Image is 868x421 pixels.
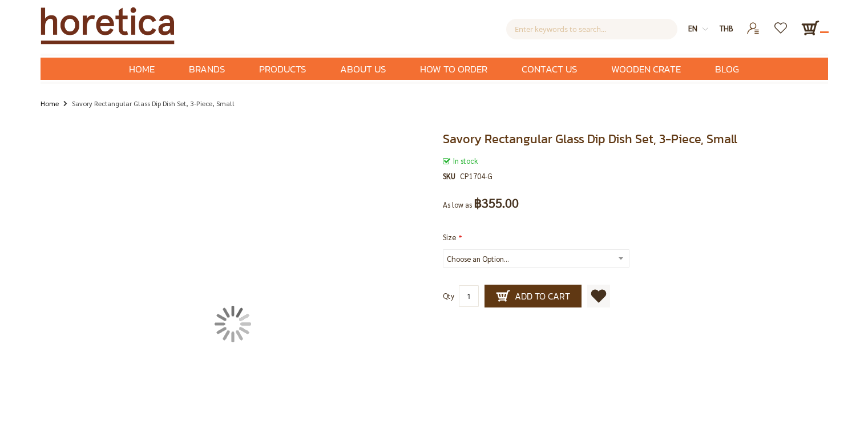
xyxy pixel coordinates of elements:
[242,58,323,80] a: Products
[688,23,697,33] span: en
[768,19,796,29] a: Wishlist
[403,58,504,80] a: How to Order
[443,291,454,301] span: Qty
[443,155,828,167] div: Availability
[460,170,492,183] div: CP1704-G
[189,58,225,81] span: Brands
[496,289,570,303] span: Add to Cart
[587,285,610,307] a: Add to Wish List
[41,97,59,110] a: Home
[611,58,681,81] span: Wooden Crate
[60,97,235,111] li: Savory Rectangular Glass Dip Dish Set, 3-Piece, Small
[594,58,698,80] a: Wooden Crate
[485,285,582,307] button: Add to Cart
[740,19,768,29] a: Login
[715,58,739,81] span: Blog
[474,197,519,209] span: ฿355.00
[112,58,172,80] a: Home
[522,58,577,81] span: Contact Us
[129,62,155,76] span: Home
[41,7,175,44] img: Horetica.com
[698,58,756,80] a: Blog
[323,58,403,80] a: About Us
[420,58,487,81] span: How to Order
[443,129,737,148] span: Savory Rectangular Glass Dip Dish Set, 3-Piece, Small
[443,170,460,183] strong: SKU
[259,58,306,81] span: Products
[443,156,478,165] span: In stock
[443,200,472,209] span: As low as
[703,26,708,32] img: dropdown-icon.svg
[215,306,251,342] img: Loading...
[720,23,733,33] span: THB
[443,232,456,242] span: Size
[172,58,242,80] a: Brands
[504,58,594,80] a: Contact Us
[340,58,386,81] span: About Us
